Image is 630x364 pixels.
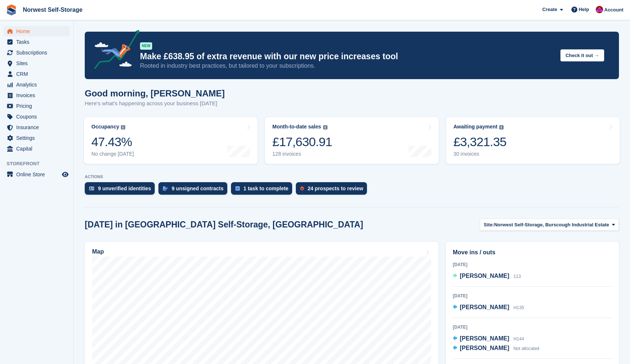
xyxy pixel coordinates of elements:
span: [PERSON_NAME] [460,304,509,310]
img: price-adjustments-announcement-icon-8257ccfd72463d97f412b2fc003d46551f7dbcb40ab6d574587a9cd5c0d94... [88,30,140,72]
a: Preview store [61,170,70,179]
span: Not allocated [514,346,539,351]
a: Month-to-date sales £17,630.91 128 invoices [265,117,438,164]
span: Invoices [16,90,60,100]
div: £3,321.35 [454,134,507,149]
a: menu [4,69,70,79]
h2: Move ins / outs [453,248,612,257]
a: menu [4,90,70,100]
img: icon-info-grey-7440780725fd019a000dd9b08b2336e03edf1995a4989e88bcd33f0948082b44.svg [121,125,125,130]
a: 24 prospects to review [296,182,371,198]
span: Analytics [16,79,60,90]
div: Occupancy [91,124,119,130]
img: Daniel Grensinger [596,6,603,13]
p: Rooted in industry best practices, but tailored to your subscriptions. [140,62,554,70]
span: CRM [16,69,60,79]
a: menu [4,169,70,180]
p: ACTIONS [85,174,619,179]
a: Norwest Self-Storage [20,4,85,16]
img: prospect-51fa495bee0391a8d652442698ab0144808aea92771e9ea1ae160a38d050c398.svg [300,186,304,191]
span: [PERSON_NAME] [460,273,509,279]
span: Norwest Self-Storage, Burscough Industrial Estate [494,221,609,229]
a: menu [4,37,70,47]
img: contract_signature_icon-13c848040528278c33f63329250d36e43548de30e8caae1d1a13099fd9432cc5.svg [163,186,168,191]
button: Site: Norwest Self-Storage, Burscough Industrial Estate [480,219,619,231]
span: H135 [514,305,524,310]
a: menu [4,122,70,132]
div: No change [DATE] [91,151,134,157]
div: 9 unsigned contracts [172,185,224,191]
a: menu [4,144,70,154]
div: NEW [140,42,152,50]
img: icon-info-grey-7440780725fd019a000dd9b08b2336e03edf1995a4989e88bcd33f0948082b44.svg [499,125,504,130]
div: Awaiting payment [454,124,498,130]
button: Check it out → [560,49,604,61]
a: 1 task to complete [231,182,296,198]
a: 9 unsigned contracts [158,182,231,198]
span: Account [604,6,623,14]
span: [PERSON_NAME] [460,345,509,351]
span: Pricing [16,101,60,111]
span: Site: [484,221,494,229]
div: 47.43% [91,134,134,149]
div: 30 invoices [454,151,507,157]
a: [PERSON_NAME] 113 [453,272,521,281]
a: [PERSON_NAME] H135 [453,303,524,312]
img: verify_identity-adf6edd0f0f0b5bbfe63781bf79b02c33cf7c696d77639b501bdc392416b5a36.svg [89,186,94,191]
span: Tasks [16,37,60,47]
span: [PERSON_NAME] [460,335,509,342]
div: 128 invoices [272,151,332,157]
span: Home [16,26,60,36]
a: menu [4,133,70,143]
div: 1 task to complete [244,185,288,191]
a: menu [4,47,70,58]
a: menu [4,79,70,90]
a: menu [4,112,70,122]
a: menu [4,58,70,68]
a: Awaiting payment £3,321.35 30 invoices [446,117,620,164]
div: [DATE] [453,324,612,331]
h2: [DATE] in [GEOGRAPHIC_DATA] Self-Storage, [GEOGRAPHIC_DATA] [85,220,363,230]
div: [DATE] [453,261,612,268]
div: 9 unverified identities [98,185,151,191]
img: task-75834270c22a3079a89374b754ae025e5fb1db73e45f91037f5363f120a921f8.svg [235,186,240,191]
span: Online Store [16,169,60,180]
a: [PERSON_NAME] Not allocated [453,344,539,353]
h1: Good morning, [PERSON_NAME] [85,88,225,98]
span: Capital [16,144,60,154]
span: Help [579,6,589,13]
a: menu [4,101,70,111]
span: 113 [514,274,521,279]
img: stora-icon-8386f47178a22dfd0bd8f6a31ec36ba5ce8667c1dd55bd0f319d3a0aa187defe.svg [6,4,17,15]
span: Create [542,6,557,13]
span: Coupons [16,112,60,122]
p: Here's what's happening across your business [DATE] [85,99,225,108]
h2: Map [92,248,104,255]
div: Month-to-date sales [272,124,321,130]
p: Make £638.95 of extra revenue with our new price increases tool [140,51,554,62]
span: Storefront [7,160,73,167]
a: menu [4,26,70,36]
img: icon-info-grey-7440780725fd019a000dd9b08b2336e03edf1995a4989e88bcd33f0948082b44.svg [323,125,328,130]
span: Sites [16,58,60,68]
div: £17,630.91 [272,134,332,149]
a: 9 unverified identities [85,182,158,198]
span: H144 [514,336,524,342]
span: Settings [16,133,60,143]
a: Occupancy 47.43% No change [DATE] [84,117,258,164]
span: Insurance [16,122,60,132]
div: [DATE] [453,293,612,299]
div: 24 prospects to review [308,185,363,191]
a: [PERSON_NAME] H144 [453,334,524,344]
span: Subscriptions [16,47,60,58]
